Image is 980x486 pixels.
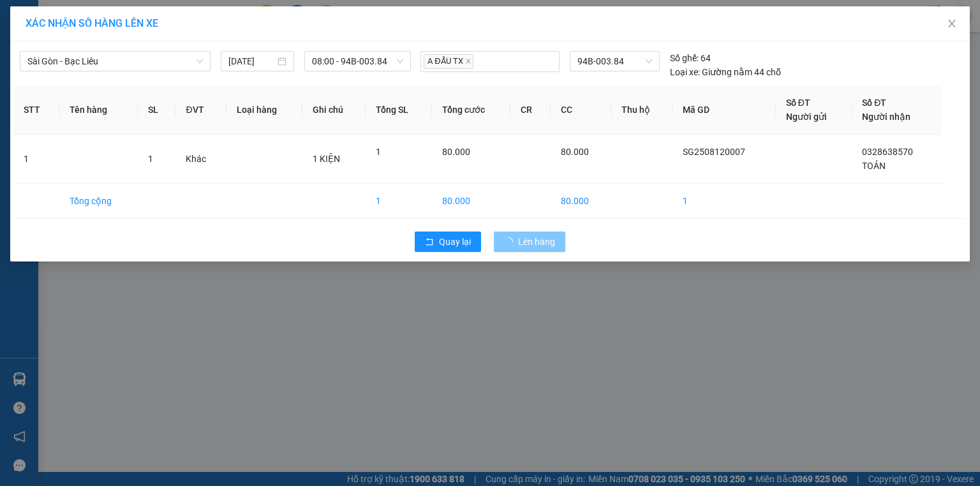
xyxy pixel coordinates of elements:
[862,112,910,122] span: Người nhận
[862,161,886,171] span: TOẢN
[947,18,957,29] span: close
[862,147,913,157] span: 0328638570
[73,8,170,24] b: Nhà Xe Hà My
[504,237,518,246] span: loading
[312,52,404,71] span: 08:00 - 94B-003.84
[432,184,510,219] td: 80.000
[561,147,589,157] span: 80.000
[670,51,699,65] span: Số ghế:
[13,85,59,135] th: STT
[611,85,672,135] th: Thu hộ
[376,147,381,157] span: 1
[442,147,470,157] span: 80.000
[313,154,340,164] span: 1 KIỆN
[226,85,302,135] th: Loại hàng
[670,65,781,79] div: Giường nằm 44 chỗ
[175,135,226,184] td: Khác
[510,85,550,135] th: CR
[672,184,776,219] td: 1
[577,52,651,71] span: 94B-003.84
[26,17,158,29] span: XÁC NHẬN SỐ HÀNG LÊN XE
[465,58,471,64] span: close
[494,232,565,252] button: Lên hàng
[672,85,776,135] th: Mã GD
[670,65,700,79] span: Loại xe:
[302,85,366,135] th: Ghi chú
[683,147,745,157] span: SG2508120007
[786,98,810,108] span: Số ĐT
[13,135,59,184] td: 1
[415,232,481,252] button: rollbackQuay lại
[432,85,510,135] th: Tổng cước
[27,52,203,71] span: Sài Gòn - Bạc Liêu
[670,51,711,65] div: 64
[934,6,970,42] button: Close
[425,237,434,247] span: rollback
[148,154,153,164] span: 1
[551,184,611,219] td: 80.000
[424,54,473,69] span: A ĐẤU TX
[862,98,886,108] span: Số ĐT
[518,235,555,249] span: Lên hàng
[138,85,176,135] th: SL
[366,85,432,135] th: Tổng SL
[73,31,84,41] span: environment
[366,184,432,219] td: 1
[786,112,827,122] span: Người gửi
[6,80,221,101] b: GỬI : [GEOGRAPHIC_DATA]
[59,85,137,135] th: Tên hàng
[228,54,275,68] input: 12/08/2025
[175,85,226,135] th: ĐVT
[6,28,243,44] li: 995 [PERSON_NAME]
[59,184,137,219] td: Tổng cộng
[6,44,243,60] li: 0946 508 595
[551,85,611,135] th: CC
[73,47,84,57] span: phone
[439,235,471,249] span: Quay lại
